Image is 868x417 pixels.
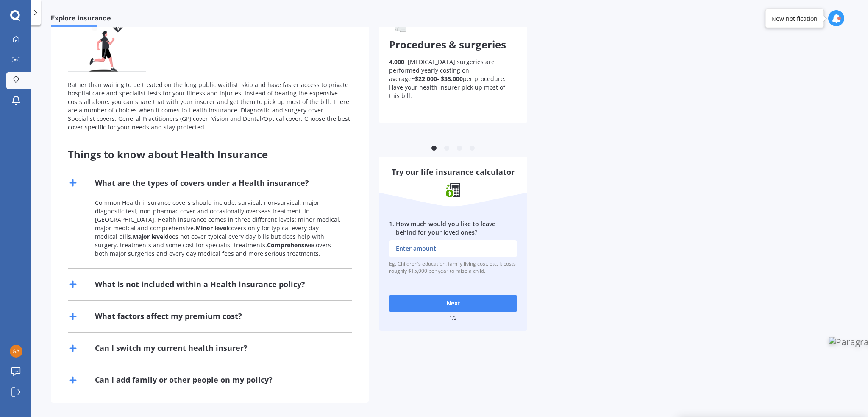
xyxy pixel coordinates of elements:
b: Comprehensive [267,241,313,249]
img: Health insurance [68,21,146,72]
div: What are the types of covers under a Health insurance? [95,178,309,188]
label: How much would you like to leave behind for your loved ones? [389,220,517,237]
span: Procedures & surgeries [389,37,506,51]
img: dc5525f7cfeee14d3ada752e29e1cb9d [10,345,22,358]
button: 3 [455,144,464,153]
span: Explore insurance [51,14,111,25]
div: Can I switch my current health insurer? [95,343,248,353]
b: Minor level [195,224,228,232]
div: 1 . [389,220,394,237]
div: Eg. Children’s education, family living cost, etc. It costs roughly $15,000 per year to raise a c... [389,260,517,275]
div: What is not included within a Health insurance policy? [95,279,305,290]
span: Things to know about Health Insurance [68,147,268,161]
div: Rather than waiting to be treated on the long public waitlist, skip and have faster access to pri... [68,81,352,132]
p: [MEDICAL_DATA] surgeries are performed yearly costing on average per procedure. Have your health ... [389,58,517,100]
p: Common Health insurance covers should include: surgical, non-surgical, major diagnostic test, non... [95,199,342,258]
button: 2 [442,144,451,153]
b: ~$22,000- $35,000 [412,75,463,83]
b: 4,000+ [389,58,408,66]
button: 4 [468,144,476,153]
div: 1 / 3 [389,316,517,321]
div: New notification [771,14,818,22]
div: What factors affect my premium cost? [95,311,242,322]
button: Next [389,295,517,312]
input: Enter amount [389,240,517,257]
h3: Try our life insurance calculator [389,167,517,177]
button: 1 [430,144,438,153]
b: Major level [133,232,165,241]
div: Can I add family or other people on my policy? [95,375,273,385]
